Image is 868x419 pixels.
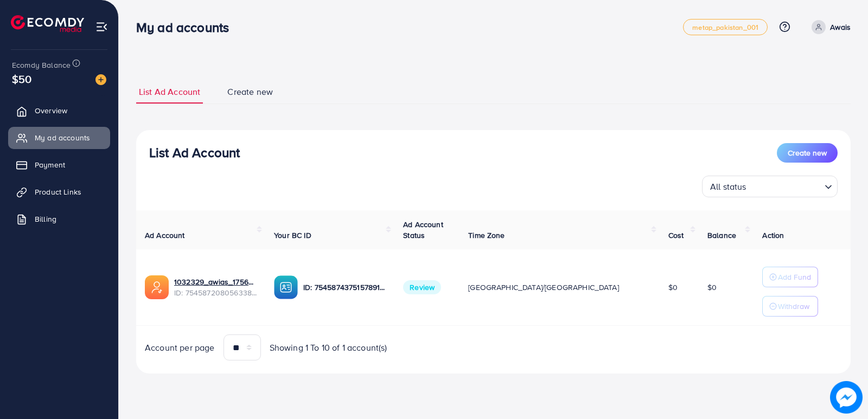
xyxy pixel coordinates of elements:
img: image [95,74,106,85]
span: List Ad Account [139,86,200,98]
img: ic-ba-acc.ded83a64.svg [274,275,298,299]
img: menu [95,21,108,33]
span: Create new [788,147,827,158]
span: Overview [35,105,67,116]
span: Your BC ID [274,230,311,241]
a: 1032329_awias_1756910837251 [174,276,257,287]
span: My ad accounts [35,132,90,143]
img: image [831,382,862,413]
button: Create new [777,143,838,163]
a: Product Links [8,181,110,203]
div: Search for option [702,176,838,197]
img: ic-ads-acc.e4c84228.svg [145,275,169,299]
span: All status [708,179,749,195]
h3: My ad accounts [136,20,238,35]
span: Cost [668,230,684,241]
span: Billing [35,214,56,224]
img: logo [11,15,84,32]
p: ID: 7545874375157891088 [303,281,386,294]
span: Showing 1 To 10 of 1 account(s) [270,341,387,354]
a: Billing [8,208,110,230]
h3: List Ad Account [149,145,240,160]
span: Ad Account Status [403,219,443,241]
span: Review [403,280,441,294]
p: Withdraw [778,300,809,313]
span: Balance [707,230,736,241]
a: Overview [8,100,110,121]
div: <span class='underline'>1032329_awias_1756910837251</span></br>7545872080563388434 [174,276,257,299]
span: Ecomdy Balance [12,60,71,70]
button: Add Fund [762,267,818,287]
span: $50 [12,71,31,87]
span: Time Zone [468,230,505,241]
a: metap_pakistan_001 [683,19,768,35]
a: Awais [807,20,851,34]
a: My ad accounts [8,127,110,149]
span: Product Links [35,186,81,197]
span: Ad Account [145,230,185,241]
span: Payment [35,159,65,170]
p: Awais [830,21,851,34]
button: Withdraw [762,296,818,317]
a: Payment [8,154,110,176]
span: $0 [707,282,717,293]
span: Create new [227,86,273,98]
span: Account per page [145,341,215,354]
span: Action [762,230,784,241]
span: $0 [668,282,678,293]
p: Add Fund [778,270,811,283]
input: Search for option [750,177,820,195]
span: ID: 7545872080563388434 [174,287,257,298]
span: metap_pakistan_001 [692,24,758,31]
span: [GEOGRAPHIC_DATA]/[GEOGRAPHIC_DATA] [468,282,619,293]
